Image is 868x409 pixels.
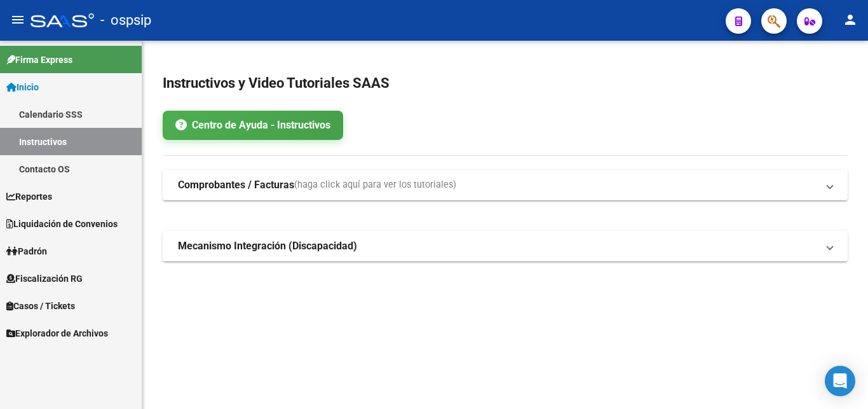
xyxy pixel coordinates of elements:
span: - ospsip [100,6,151,34]
span: Inicio [6,80,39,94]
span: (haga click aquí para ver los tutoriales) [294,178,456,192]
span: Explorador de Archivos [6,326,108,340]
mat-icon: menu [10,12,25,27]
strong: Comprobantes / Facturas [178,178,294,192]
span: Fiscalización RG [6,272,83,286]
mat-expansion-panel-header: Comprobantes / Facturas(haga click aquí para ver los tutoriales) [163,170,848,200]
a: Centro de Ayuda - Instructivos [163,111,343,140]
mat-expansion-panel-header: Mecanismo Integración (Discapacidad) [163,231,848,261]
span: Padrón [6,244,47,258]
h2: Instructivos y Video Tutoriales SAAS [163,71,848,95]
span: Firma Express [6,53,72,67]
span: Reportes [6,190,52,204]
span: Liquidación de Convenios [6,217,118,231]
strong: Mecanismo Integración (Discapacidad) [178,239,357,253]
div: Open Intercom Messenger [825,366,855,396]
span: Casos / Tickets [6,299,75,313]
mat-icon: person [843,12,858,27]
